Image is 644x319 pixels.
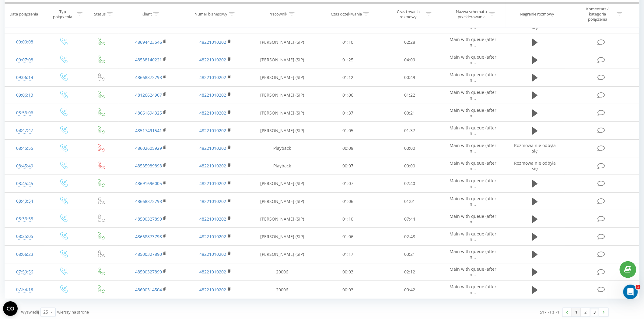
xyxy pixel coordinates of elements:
[135,180,162,186] a: 48691696005
[379,51,441,69] td: 04:09
[317,281,379,299] td: 00:03
[57,310,89,315] span: wierszy na stronę
[11,266,38,278] div: 07:59:56
[317,122,379,139] td: 01:05
[379,86,441,104] td: 01:22
[135,163,162,169] a: 48535989898
[21,310,39,315] span: Wyświetlij
[450,266,496,277] span: Main with queue (after n...
[200,234,226,239] a: 48221010202
[135,216,162,222] a: 48500327890
[379,157,441,175] td: 00:00
[317,139,379,157] td: 00:08
[540,309,560,315] div: 51 - 71 z 71
[317,228,379,245] td: 01:06
[50,9,75,19] div: Typ połączenia
[450,196,496,207] span: Main with queue (after n...
[392,9,425,19] div: Czas trwania rozmowy
[247,104,317,122] td: [PERSON_NAME] (SIP)
[514,19,556,30] span: Rozmowa nie odbyła się
[11,178,38,190] div: 08:45:45
[200,57,226,63] a: 48221010202
[317,69,379,86] td: 01:12
[200,287,226,293] a: 48221010202
[450,284,496,295] span: Main with queue (after n...
[450,107,496,118] span: Main with queue (after n...
[450,54,496,65] span: Main with queue (after n...
[11,89,38,101] div: 09:06:13
[379,175,441,192] td: 02:40
[11,213,38,225] div: 08:36:53
[379,139,441,157] td: 00:00
[450,213,496,225] span: Main with queue (after n...
[200,39,226,45] a: 48221010202
[247,228,317,245] td: [PERSON_NAME] (SIP)
[200,251,226,257] a: 48221010202
[135,269,162,275] a: 48500327890
[11,107,38,119] div: 08:56:06
[11,284,38,296] div: 07:54:18
[3,301,18,316] button: Open CMP widget
[11,54,38,66] div: 09:07:08
[135,145,162,151] a: 48602605929
[135,92,162,98] a: 48126624907
[200,216,226,222] a: 48221010202
[142,12,152,17] div: Klient
[247,33,317,51] td: [PERSON_NAME] (SIP)
[135,57,162,63] a: 48538140221
[247,157,317,175] td: Playback
[450,72,496,83] span: Main with queue (after n...
[9,12,38,17] div: Data połączenia
[379,228,441,245] td: 02:48
[135,128,162,133] a: 48517491541
[200,128,226,133] a: 48221010202
[200,74,226,80] a: 48221010202
[514,142,556,154] span: Rozmowa nie odbyła się
[580,6,615,22] div: Komentarz / kategoria połączenia
[514,160,556,171] span: Rozmowa nie odbyła się
[317,263,379,281] td: 00:03
[450,19,496,30] span: Main with queue (after n...
[379,263,441,281] td: 02:12
[247,245,317,263] td: [PERSON_NAME] (SIP)
[379,210,441,228] td: 07:44
[247,193,317,210] td: [PERSON_NAME] (SIP)
[11,72,38,84] div: 09:06:14
[247,263,317,281] td: 20006
[200,145,226,151] a: 48221010202
[11,142,38,154] div: 08:45:55
[379,69,441,86] td: 00:49
[450,142,496,154] span: Main with queue (after n...
[450,160,496,171] span: Main with queue (after n...
[247,175,317,192] td: [PERSON_NAME] (SIP)
[379,193,441,210] td: 01:01
[379,33,441,51] td: 02:28
[317,245,379,263] td: 01:17
[450,125,496,136] span: Main with queue (after n...
[247,122,317,139] td: [PERSON_NAME] (SIP)
[94,12,106,17] div: Status
[43,309,48,315] div: 25
[11,36,38,48] div: 09:09:08
[195,12,228,17] div: Numer biznesowy
[135,251,162,257] a: 48500327890
[11,160,38,172] div: 08:45:49
[200,269,226,275] a: 48221010202
[247,51,317,69] td: [PERSON_NAME] (SIP)
[455,9,488,19] div: Nazwa schematu przekierowania
[317,193,379,210] td: 01:06
[520,12,554,17] div: Nagranie rozmowy
[135,39,162,45] a: 48694423546
[200,92,226,98] a: 48221010202
[135,198,162,204] a: 48668873798
[11,231,38,242] div: 08:25:05
[200,163,226,169] a: 48221010202
[135,74,162,80] a: 48668873798
[379,281,441,299] td: 00:42
[247,210,317,228] td: [PERSON_NAME] (SIP)
[11,195,38,207] div: 08:40:54
[379,104,441,122] td: 00:21
[317,33,379,51] td: 01:10
[623,285,638,299] iframe: Intercom live chat
[581,308,590,317] a: 2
